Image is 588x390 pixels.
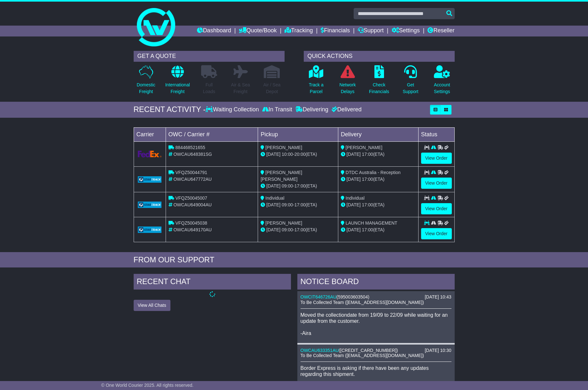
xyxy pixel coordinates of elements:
span: [DATE] [347,227,361,232]
span: 09:00 [282,227,293,232]
span: 17:00 [294,227,306,232]
a: Support [358,26,384,36]
div: (ETA) [341,151,416,158]
a: Financials [321,26,350,36]
span: [CREDIT_CARD_NUMBER] [340,348,396,353]
a: GetSupport [402,65,419,99]
a: CheckFinancials [369,65,389,99]
span: OWCAU647772AU [173,177,212,182]
p: Full Loads [201,82,217,95]
span: VFQZ50045038 [175,220,207,226]
div: RECENT ACTIVITY - [134,105,206,114]
span: VFQZ50044791 [175,170,207,175]
a: DomesticFreight [136,65,155,99]
a: Quote/Book [239,26,277,36]
span: 17:00 [362,177,373,182]
span: VFQZ50045007 [175,195,207,201]
div: (ETA) [341,176,416,183]
p: Air / Sea Depot [263,82,281,95]
span: Individual [265,195,284,201]
a: Reseller [427,26,454,36]
a: View Order [421,228,452,239]
span: DTDC Australia - Reception [346,170,401,175]
a: InternationalFreight [165,65,190,99]
span: [DATE] [266,183,280,188]
td: Pickup [258,127,338,141]
span: [DATE] [266,152,280,157]
p: Network Delays [339,82,356,95]
span: [PERSON_NAME] [265,220,302,226]
span: [DATE] [347,152,361,157]
td: Carrier [134,127,166,141]
button: View All Chats [134,300,170,311]
td: Status [418,127,454,141]
img: GetCarrierServiceLogo [138,202,162,208]
td: Delivery [338,127,418,141]
div: Waiting Collection [206,106,260,113]
a: NetworkDelays [339,65,356,99]
span: 884468521655 [175,145,205,150]
a: AccountSettings [434,65,451,99]
a: OWCAU633351AU [301,348,339,353]
span: 09:00 [282,202,293,207]
p: Get Support [403,82,418,95]
span: 10:00 [282,152,293,157]
div: QUICK ACTIONS [304,51,455,62]
td: OWC / Carrier # [166,127,258,141]
a: Dashboard [197,26,231,36]
div: [DATE] 10:43 [425,294,451,300]
div: - (ETA) [261,183,335,189]
div: RECENT CHAT [134,274,291,291]
a: Settings [392,26,420,36]
p: Border Express is asking if there have been any updates regarding this shipment. [301,365,451,377]
span: 17:00 [294,183,306,188]
span: [PERSON_NAME] [PERSON_NAME] [261,170,302,182]
span: To Be Collected Team ([EMAIL_ADDRESS][DOMAIN_NAME]) [301,300,424,305]
div: - (ETA) [261,151,335,158]
span: [PERSON_NAME] [265,145,302,150]
div: - (ETA) [261,227,335,233]
span: 09:00 [282,183,293,188]
a: View Order [421,178,452,189]
span: 17:00 [294,202,306,207]
img: GetCarrierServiceLogo [138,176,162,183]
div: ( ) [301,348,451,353]
span: OWCAU649170AU [173,227,212,232]
span: OWCAU649004AU [173,202,212,207]
span: [PERSON_NAME] [346,145,382,150]
img: GetCarrierServiceLogo [138,151,162,157]
p: -Joy [301,381,451,387]
div: ( ) [301,294,451,300]
div: [DATE] 10:30 [425,348,451,353]
a: Track aParcel [309,65,324,99]
span: 595003603504 [338,294,368,299]
img: GetCarrierServiceLogo [138,227,162,233]
span: [DATE] [266,227,280,232]
a: OWCIT646726AU [301,294,337,299]
span: LAUNCH MANAGEMENT [346,220,397,226]
div: (ETA) [341,202,416,208]
p: Account Settings [434,82,450,95]
p: International Freight [165,82,190,95]
div: - (ETA) [261,202,335,208]
span: [DATE] [266,202,280,207]
span: 17:00 [362,152,373,157]
a: View Order [421,203,452,214]
a: Tracking [285,26,313,36]
span: © One World Courier 2025. All rights reserved. [101,383,194,388]
span: To Be Collected Team ([EMAIL_ADDRESS][DOMAIN_NAME]) [301,353,424,358]
p: Domestic Freight [137,82,155,95]
div: Delivered [330,106,362,113]
a: View Order [421,153,452,164]
span: Individual [346,195,365,201]
p: Air & Sea Freight [231,82,250,95]
span: [DATE] [347,202,361,207]
div: (ETA) [341,227,416,233]
span: 17:00 [362,227,373,232]
div: In Transit [261,106,294,113]
div: Delivering [294,106,330,113]
span: [DATE] [347,177,361,182]
span: 17:00 [362,202,373,207]
p: Moved the collectiondate from 19/09 to 22/09 while waiting for an update from the customer. -Aira [301,312,451,337]
p: Check Financials [369,82,389,95]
